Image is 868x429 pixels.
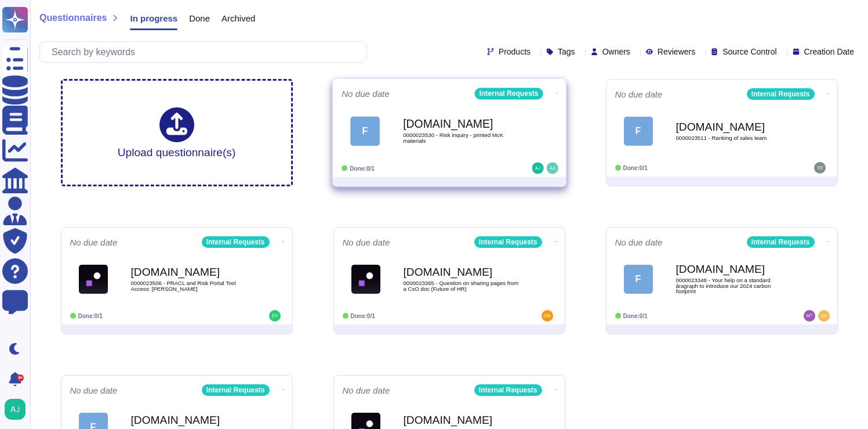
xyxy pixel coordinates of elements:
[131,280,247,291] span: 0000023506 - PRACL and Risk Portal Tool Access: [PERSON_NAME]
[499,48,531,56] span: Products
[804,310,815,322] img: user
[676,121,792,132] b: [DOMAIN_NAME]
[131,414,247,426] b: [DOMAIN_NAME]
[818,310,830,322] img: user
[747,236,815,248] div: Internal Requests
[46,42,366,62] input: Search by keywords
[804,48,854,56] span: Creation Date
[202,236,270,248] div: Internal Requests
[624,265,653,294] div: F
[676,135,792,141] span: 0000023511 - Ranking of sales team
[658,48,695,56] span: Reviewers
[78,313,103,319] span: Done: 0/1
[343,386,390,395] span: No due date
[131,266,247,277] b: [DOMAIN_NAME]
[2,396,34,422] button: user
[189,14,210,23] span: Done
[70,386,118,395] span: No due date
[474,88,543,99] div: Internal Requests
[5,399,26,420] img: user
[814,162,826,174] img: user
[474,384,542,396] div: Internal Requests
[221,14,255,23] span: Archived
[118,107,236,158] div: Upload questionnaire(s)
[351,313,375,319] span: Done: 0/1
[676,264,792,275] b: [DOMAIN_NAME]
[676,277,792,294] span: 0000023348 - Your help on a standard âragraph to introduce our 2024 carbon footprint
[130,14,177,23] span: In progress
[404,266,520,277] b: [DOMAIN_NAME]
[546,163,558,174] img: user
[39,13,107,23] span: Questionnaires
[350,165,375,171] span: Done: 0/1
[615,90,663,99] span: No due date
[351,265,380,294] img: Logo
[558,48,575,56] span: Tags
[350,116,380,146] div: F
[474,236,542,248] div: Internal Requests
[79,265,108,294] img: Logo
[70,238,118,247] span: No due date
[342,89,390,98] span: No due date
[602,48,630,56] span: Owners
[532,163,543,174] img: user
[403,132,520,143] span: 0000023530 - Risk inquiry - printed McK materials
[403,118,520,129] b: [DOMAIN_NAME]
[623,165,648,171] span: Done: 0/1
[17,374,24,381] div: 9+
[202,384,270,396] div: Internal Requests
[404,414,520,426] b: [DOMAIN_NAME]
[624,117,653,146] div: F
[404,280,520,291] span: 0000023365 - Question on sharing pages from a CxO doc (Future of HR)
[615,238,663,247] span: No due date
[722,48,776,56] span: Source Control
[623,313,648,319] span: Done: 0/1
[747,88,815,100] div: Internal Requests
[269,310,281,322] img: user
[343,238,390,247] span: No due date
[542,310,553,322] img: user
